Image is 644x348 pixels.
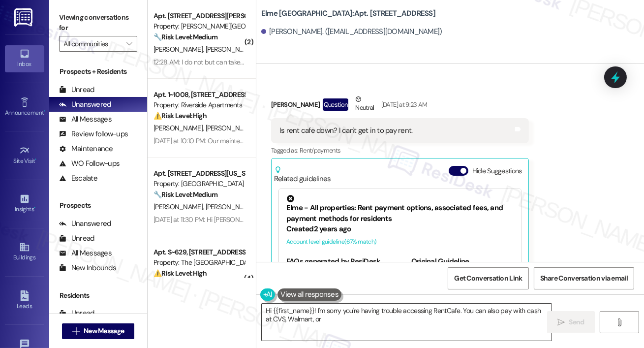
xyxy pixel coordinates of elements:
a: Insights • [5,190,44,217]
span: Get Conversation Link [454,273,522,284]
div: Created 2 years ago [286,224,514,234]
label: Viewing conversations for [59,10,137,36]
b: FAQs generated by ResiDesk AI [286,256,381,277]
div: Property: Riverside Apartments [153,100,245,110]
i:  [126,40,132,48]
div: Maintenance [59,144,113,154]
div: 12:28 AM: I do not but can take one when I get home this evening [153,58,337,66]
span: [PERSON_NAME] [153,124,206,132]
a: Leads [5,287,44,314]
div: Prospects [49,200,147,211]
div: WO Follow-ups [59,158,120,169]
a: Buildings [5,239,44,265]
div: Unanswered [59,99,111,110]
div: Question [323,98,349,111]
span: New Message [84,326,124,336]
div: Property: [GEOGRAPHIC_DATA] [153,179,245,189]
div: Unread [59,233,94,244]
div: All Messages [59,248,112,258]
div: Review follow-ups [59,129,128,139]
span: • [34,204,35,211]
a: Site Visit • [5,142,44,169]
span: Rent/payments [300,146,341,155]
span: • [35,156,37,163]
button: Share Conversation via email [534,267,634,289]
span: [PERSON_NAME] [206,202,258,211]
b: Elme [GEOGRAPHIC_DATA]: Apt. [STREET_ADDRESS] [261,8,435,19]
textarea: Hi {{first_name}}! I'm sorry you're having trouble accessing RentCafe. You can also pay with cash... [262,304,552,341]
span: [PERSON_NAME] [206,124,255,132]
span: • [44,108,45,115]
div: Elme - All properties: Rent payment options, associated fees, and payment methods for residents [286,195,514,224]
div: Tagged as: [271,143,529,158]
div: Apt. [STREET_ADDRESS][US_STATE] [153,168,245,179]
div: [DATE] at 9:23 AM [379,99,428,110]
div: Residents [49,290,147,301]
div: Unread [59,85,94,95]
span: [PERSON_NAME] [153,45,206,54]
input: All communities [63,36,122,52]
div: [PERSON_NAME]. ([EMAIL_ADDRESS][DOMAIN_NAME]) [261,27,442,37]
div: Unread [59,308,94,318]
div: Unanswered [59,219,111,229]
div: Apt. S~629, [STREET_ADDRESS] [153,247,245,257]
span: Send [569,317,584,327]
div: Prospects + Residents [49,66,147,77]
strong: 🔧 Risk Level: Medium [153,190,217,199]
strong: 🔧 Risk Level: Medium [153,32,217,41]
span: [PERSON_NAME] [206,45,258,54]
i:  [615,318,623,326]
button: Get Conversation Link [448,267,528,289]
button: Send [547,311,595,333]
a: Inbox [5,45,44,72]
div: Account level guideline ( 67 % match) [286,237,514,247]
div: Property: The [GEOGRAPHIC_DATA] [153,257,245,268]
span: [PERSON_NAME] [153,202,206,211]
div: Escalate [59,173,97,184]
div: All Messages [59,114,112,125]
div: Apt. [STREET_ADDRESS][PERSON_NAME] [153,11,245,21]
div: New Inbounds [59,263,116,273]
div: Property: [PERSON_NAME][GEOGRAPHIC_DATA] [153,21,245,32]
span: Share Conversation via email [540,273,628,284]
b: Original Guideline [411,256,469,266]
div: Apt. 1~1008, [STREET_ADDRESS] [153,90,245,100]
div: [PERSON_NAME] [271,94,529,118]
button: New Message [62,323,135,339]
strong: ⚠️ Risk Level: High [153,269,207,278]
i:  [72,327,80,335]
i:  [557,318,565,326]
img: ResiDesk Logo [14,8,34,27]
div: Related guidelines [274,166,331,184]
label: Hide Suggestions [472,166,522,176]
div: Neutral [353,94,376,115]
strong: ⚠️ Risk Level: High [153,111,207,120]
div: Is rent cafe down? I can't get in to pay rent. [279,126,413,136]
